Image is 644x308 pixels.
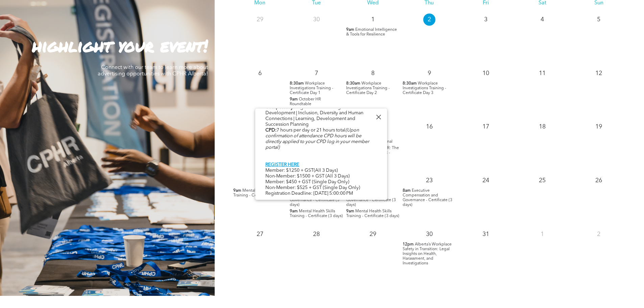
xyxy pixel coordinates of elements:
[593,14,605,26] p: 5
[265,128,277,133] b: CPD:
[480,67,492,79] p: 10
[367,67,379,79] p: 8
[346,28,397,37] span: Emotional Intelligence & Tools for Resilience
[254,14,266,26] p: 29
[346,209,399,218] span: Mental Health Skills Training - Certificate (3 days)
[346,27,354,32] span: 9am
[536,14,548,26] p: 4
[254,174,266,187] p: 20
[423,174,435,187] p: 23
[403,242,414,247] span: 12pm
[480,228,492,240] p: 31
[536,67,548,79] p: 11
[367,14,379,26] p: 1
[290,81,333,95] span: Workplace Investigations Training - Certificate Day 1
[423,14,435,26] p: 2
[346,81,390,95] span: Workplace Investigations Training - Certificate Day 2
[536,121,548,133] p: 18
[593,174,605,187] p: 26
[254,67,266,79] p: 6
[265,162,299,167] a: REGISTER HERE
[310,67,323,79] p: 7
[32,33,208,57] strong: highlight your event!
[346,81,360,86] span: 8:30am
[290,97,321,106] span: October HR Roundtable
[593,228,605,240] p: 2
[480,121,492,133] p: 17
[98,65,208,77] span: Connect with our team to learn more about advertising opportunities with CPHR Alberta!
[480,14,492,26] p: 3
[310,228,323,240] p: 28
[423,67,435,79] p: 9
[403,189,452,207] span: Executive Compensation and Governance - Certificate (3 days)
[290,189,339,207] span: Executive Compensation and Governance - Certificate (3 days)
[367,228,379,240] p: 29
[346,189,396,207] span: Executive Compensation and Governance - Certificate (3 days)
[346,209,354,214] span: 9am
[536,228,548,240] p: 1
[233,189,286,197] span: Mental Health Skills Training - Certificate (3 days)
[536,174,548,187] p: 25
[403,188,411,193] span: 8am
[403,81,446,95] span: Workplace Investigations Training - Certificate Day 3
[290,209,343,218] span: Mental Health Skills Training - Certificate (3 days)
[423,121,435,133] p: 16
[310,14,323,26] p: 30
[593,67,605,79] p: 12
[265,128,369,150] i: (Upon confirmation of attendance CPD hours will be directly applied to your CPD log in your membe...
[403,81,417,86] span: 8:30am
[265,105,294,110] b: Competency:
[290,97,298,102] span: 9am
[480,174,492,187] p: 24
[403,242,452,265] span: Alberta’s Workplace Safety in Transition: Legal Insights on Health, Harassment, and Investigations
[254,121,266,133] p: 13
[290,81,304,86] span: 8:30am
[254,228,266,240] p: 27
[423,228,435,240] p: 30
[233,188,241,193] span: 9am
[593,121,605,133] p: 19
[290,209,298,214] span: 9am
